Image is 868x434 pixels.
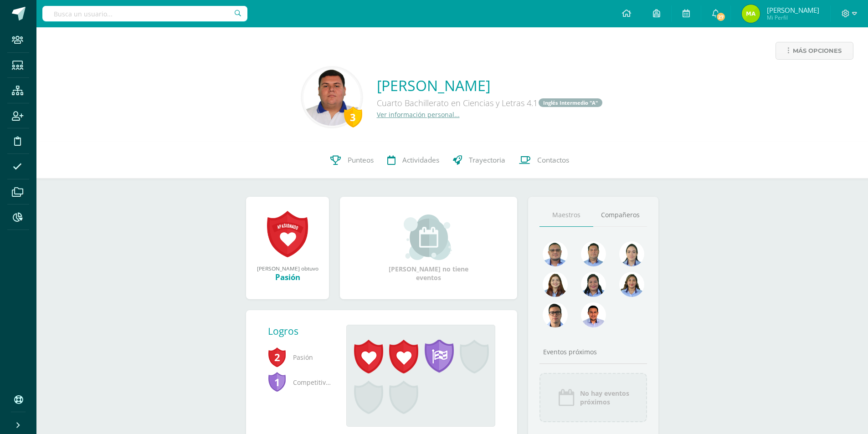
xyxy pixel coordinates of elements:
div: Cuarto Bachillerato en Ciencias y Letras 4.1 [377,95,603,110]
input: Busca un usuario... [42,6,247,21]
img: 4a7f7f1a360f3d8e2a3425f4c4febaf9.png [581,272,606,297]
a: Trayectoria [446,142,512,179]
a: Contactos [512,142,576,179]
a: Actividades [380,142,446,179]
div: [PERSON_NAME] no tiene eventos [383,214,474,282]
img: event_icon.png [557,388,575,407]
img: a9adb280a5deb02de052525b0213cdb9.png [543,272,568,297]
div: Pasión [255,272,320,282]
span: Pasión [268,345,332,370]
div: Logros [268,325,339,337]
span: No hay eventos próximos [580,389,629,406]
div: 3 [344,107,362,128]
span: 1 [268,372,286,393]
div: Eventos próximos [539,347,647,356]
a: Compañeros [593,204,647,227]
span: Más opciones [793,42,842,59]
span: Competitividad [268,370,332,395]
span: Punteos [348,155,374,165]
img: b3275fa016b95109afc471d3b448d7ac.png [543,302,568,327]
img: 1760c925d41fa0dd43cbb9603c668f25.png [303,69,360,126]
span: Actividades [402,155,439,165]
span: [PERSON_NAME] [767,5,819,15]
a: Más opciones [776,42,853,60]
a: Punteos [324,142,380,179]
span: 2 [268,347,286,368]
span: Contactos [537,155,569,165]
img: 99962f3fa423c9b8099341731b303440.png [543,241,568,266]
img: cc0c97458428ff7fb5cd31c6f23e5075.png [581,302,606,327]
img: 375aecfb130304131abdbe7791f44736.png [619,241,644,266]
span: Mi Perfil [767,14,819,21]
img: 72fdff6db23ea16c182e3ba03ce826f1.png [619,272,644,297]
img: 2ac039123ac5bd71a02663c3aa063ac8.png [581,241,606,266]
span: Trayectoria [469,155,505,165]
img: 6b1e82ac4bc77c91773989d943013bd5.png [742,5,760,23]
a: [PERSON_NAME] [377,76,603,95]
div: [PERSON_NAME] obtuvo [255,265,320,272]
a: Maestros [539,204,593,227]
a: Inglés Intermedio "A" [539,98,602,107]
a: Ver información personal... [377,110,460,119]
img: event_small.png [404,214,453,260]
span: 27 [716,12,726,22]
